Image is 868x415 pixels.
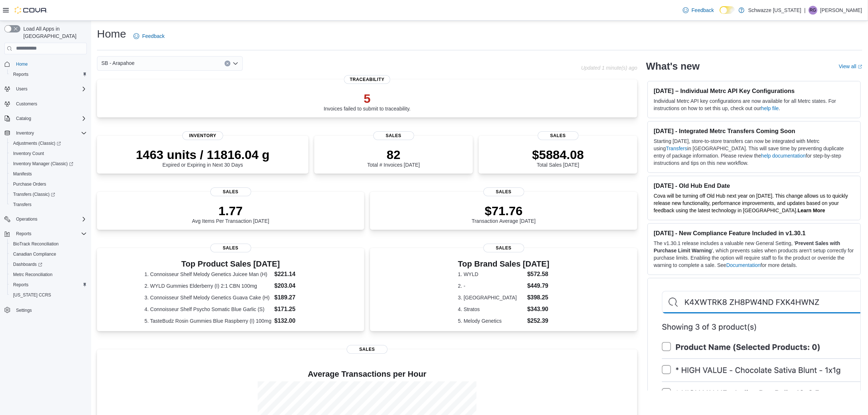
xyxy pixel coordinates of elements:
svg: External link [858,65,862,69]
span: Washington CCRS [10,291,87,299]
span: BioTrack Reconciliation [13,241,59,247]
span: Reports [10,70,87,79]
span: Canadian Compliance [13,251,56,257]
span: Purchase Orders [13,181,46,187]
span: Inventory Count [10,149,87,158]
dt: 4. Stratos [458,306,524,313]
span: Metrc Reconciliation [10,270,87,279]
span: Dashboards [13,261,42,267]
dd: $171.25 [275,305,317,314]
button: Open list of options [233,61,238,66]
a: Transfers [10,200,34,209]
span: Reports [13,282,28,288]
p: $5884.08 [532,147,584,162]
a: Documentation [726,262,760,268]
p: 1463 units / 11816.04 g [136,147,270,162]
p: 5 [324,91,411,106]
span: Users [16,86,27,92]
button: Clear input [225,61,230,66]
span: Reports [10,280,87,289]
span: Operations [16,216,38,222]
button: Inventory [1,128,90,138]
span: Users [13,85,87,93]
span: Traceability [344,75,390,84]
span: Transfers [10,200,87,209]
dt: 4. Connoisseur Shelf Psycho Somatic Blue Garlic (S) [144,306,271,313]
dd: $132.00 [275,317,317,325]
span: Sales [347,345,388,354]
span: [US_STATE] CCRS [13,292,51,298]
dd: $203.04 [275,282,317,290]
span: Sales [373,131,414,140]
a: Reports [10,280,31,289]
div: Transaction Average [DATE] [472,203,536,224]
dt: 5. TasteBudz Rosin Gummies Blue Raspberry (I) 100mg [144,317,271,325]
span: Settings [16,307,32,313]
span: Cova will be turning off Old Hub next year on [DATE]. This change allows us to quickly release ne... [654,193,848,213]
a: Manifests [10,170,35,178]
a: Learn More [798,207,825,213]
span: Inventory Manager (Classic) [13,161,73,167]
span: Manifests [13,171,32,177]
span: Feedback [142,32,164,40]
span: Metrc Reconciliation [13,272,52,278]
nav: Complex example [4,56,87,334]
a: Inventory Count [10,149,47,158]
button: [US_STATE] CCRS [7,290,90,300]
p: Schwazze [US_STATE] [748,6,801,15]
dd: $343.90 [527,305,549,314]
p: Individual Metrc API key configurations are now available for all Metrc states. For instructions ... [654,97,855,112]
span: Sales [483,187,524,196]
dt: 3. Connoisseur Shelf Melody Genetics Guava Cake (H) [144,294,271,301]
img: Cova [15,7,47,14]
button: Inventory [13,129,37,137]
span: Operations [13,215,87,224]
button: Reports [7,69,90,79]
div: Invoices failed to submit to traceability. [324,91,411,112]
a: [US_STATE] CCRS [10,291,54,299]
span: Transfers [13,202,31,207]
input: Dark Mode [720,6,735,14]
a: Metrc Reconciliation [10,270,55,279]
dt: 2. - [458,282,524,290]
h4: Average Transactions per Hour [103,370,631,379]
span: Inventory [16,130,34,136]
button: Home [1,59,90,69]
dd: $189.27 [275,293,317,302]
span: Home [13,59,87,69]
button: Inventory Count [7,148,90,159]
span: Feedback [692,7,714,14]
a: help file [761,105,779,111]
a: View allExternal link [839,63,862,69]
p: | [804,6,806,15]
button: Settings [1,305,90,315]
dt: 1. WYLD [458,271,524,278]
dt: 1. Connoisseur Shelf Melody Genetics Juicee Man (H) [144,271,271,278]
a: help documentation [761,153,806,159]
span: Inventory Manager (Classic) [10,159,87,168]
span: Dashboards [10,260,87,269]
span: Adjustments (Classic) [13,140,61,146]
dt: 5. Melody Genetics [458,317,524,325]
dt: 2. WYLD Gummies Elderberry (I) 2:1 CBN 100mg [144,282,271,290]
button: Reports [1,229,90,239]
a: Adjustments (Classic) [7,138,90,148]
h3: [DATE] - Old Hub End Date [654,182,855,189]
span: Manifests [10,170,87,178]
span: Customers [16,101,37,107]
p: 82 [367,147,420,162]
span: Sales [210,244,251,252]
dt: 3. [GEOGRAPHIC_DATA] [458,294,524,301]
div: Avg Items Per Transaction [DATE] [192,203,269,224]
button: Catalog [1,113,90,124]
span: RG [810,6,816,15]
button: Reports [7,280,90,290]
p: Starting [DATE], store-to-store transfers can now be integrated with Metrc using in [GEOGRAPHIC_D... [654,137,855,167]
button: Canadian Compliance [7,249,90,259]
button: Operations [13,215,40,224]
button: Manifests [7,169,90,179]
h3: [DATE] - New Compliance Feature Included in v1.30.1 [654,229,855,237]
button: Users [1,84,90,94]
p: Updated 1 minute(s) ago [581,65,637,71]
